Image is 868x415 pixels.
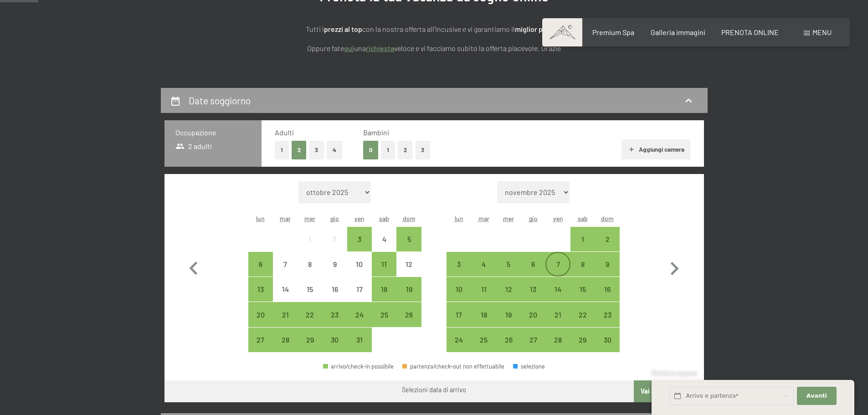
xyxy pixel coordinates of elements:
div: arrivo/check-in possibile [372,277,396,302]
div: arrivo/check-in possibile [248,252,273,277]
div: arrivo/check-in possibile [447,302,471,327]
div: 6 [249,261,272,283]
span: Menu [812,28,832,36]
button: Avanti [797,387,836,405]
div: arrivo/check-in possibile [396,227,421,251]
div: Sat Oct 11 2025 [372,252,396,277]
a: Premium Spa [592,28,634,36]
div: Sun Oct 26 2025 [396,302,421,327]
button: 1 [275,141,289,159]
div: arrivo/check-in possibile [496,252,521,277]
abbr: giovedì [529,215,538,222]
div: Mon Oct 13 2025 [248,277,273,302]
div: arrivo/check-in non effettuabile [273,277,298,302]
div: arrivo/check-in possibile [570,227,595,251]
div: 11 [473,286,495,308]
div: arrivo/check-in possibile [570,302,595,327]
div: 2 [324,236,346,258]
strong: prezzi al top [324,25,362,33]
div: 16 [324,286,346,308]
div: Sun Oct 12 2025 [396,252,421,277]
div: arrivo/check-in possibile [545,252,570,277]
span: Galleria immagini [651,28,705,36]
div: arrivo/check-in possibile [447,252,471,277]
div: arrivo/check-in possibile [496,328,521,352]
div: arrivo/check-in possibile [521,252,545,277]
div: 28 [546,336,569,359]
div: arrivo/check-in possibile [323,328,347,352]
div: 9 [596,261,619,283]
div: 14 [274,286,297,308]
div: Wed Oct 22 2025 [298,302,322,327]
abbr: mercoledì [503,215,514,222]
div: Sat Nov 01 2025 [570,227,595,251]
div: 1 [571,236,594,258]
div: Thu Oct 02 2025 [323,227,347,251]
div: arrivo/check-in possibile [545,328,570,352]
div: Wed Oct 15 2025 [298,277,322,302]
div: arrivo/check-in possibile [447,328,471,352]
div: Sat Oct 18 2025 [372,277,396,302]
div: Wed Nov 12 2025 [496,277,521,302]
div: arrivo/check-in non effettuabile [347,252,372,277]
div: arrivo/check-in non effettuabile [298,277,322,302]
div: arrivo/check-in possibile [347,328,372,352]
div: Sun Nov 23 2025 [595,302,620,327]
div: Sun Nov 09 2025 [595,252,620,277]
div: Fri Oct 24 2025 [347,302,372,327]
div: arrivo/check-in possibile [248,277,273,302]
div: Thu Oct 16 2025 [323,277,347,302]
div: Selezioni data di arrivo [402,385,466,395]
div: Mon Nov 03 2025 [447,252,471,277]
span: Avanti [806,392,827,400]
div: Mon Nov 17 2025 [447,302,471,327]
abbr: martedì [280,215,291,222]
div: 14 [546,286,569,308]
div: arrivo/check-in possibile [248,302,273,327]
div: Thu Nov 06 2025 [521,252,545,277]
div: arrivo/check-in possibile [372,252,396,277]
p: Oppure fate una veloce e vi facciamo subito la offerta piacevole. Grazie [206,42,662,54]
div: Thu Oct 30 2025 [323,328,347,352]
div: 24 [348,311,371,334]
div: 15 [298,286,321,308]
div: 23 [596,311,619,334]
div: arrivo/check-in possibile [323,302,347,327]
div: Mon Nov 10 2025 [447,277,471,302]
p: Tutti i con la nostra offerta all'incusive e vi garantiamo il ! [206,23,662,35]
div: 15 [571,286,594,308]
div: Mon Oct 20 2025 [248,302,273,327]
div: 30 [596,336,619,359]
div: Fri Nov 07 2025 [545,252,570,277]
div: Fri Nov 28 2025 [545,328,570,352]
div: 25 [473,336,495,359]
button: 2 [398,141,413,159]
strong: miglior prezzo [515,25,560,33]
div: 4 [473,261,495,283]
div: 13 [249,286,272,308]
div: arrivo/check-in possibile [595,252,620,277]
div: 10 [447,286,470,308]
div: arrivo/check-in possibile [323,364,394,369]
div: Sat Oct 25 2025 [372,302,396,327]
div: 12 [397,261,420,283]
div: 12 [497,286,520,308]
div: arrivo/check-in possibile [595,277,620,302]
div: arrivo/check-in possibile [248,328,273,352]
div: 19 [397,286,420,308]
span: Adulti [275,128,294,137]
div: Tue Oct 14 2025 [273,277,298,302]
div: Sat Oct 04 2025 [372,227,396,251]
div: 21 [546,311,569,334]
div: arrivo/check-in non effettuabile [323,227,347,251]
div: 10 [348,261,371,283]
div: 20 [522,311,544,334]
div: Wed Oct 01 2025 [298,227,322,251]
div: 29 [298,336,321,359]
div: arrivo/check-in possibile [447,277,471,302]
span: 2 adulti [175,141,212,151]
div: arrivo/check-in possibile [273,328,298,352]
div: Wed Oct 08 2025 [298,252,322,277]
abbr: mercoledì [304,215,315,222]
